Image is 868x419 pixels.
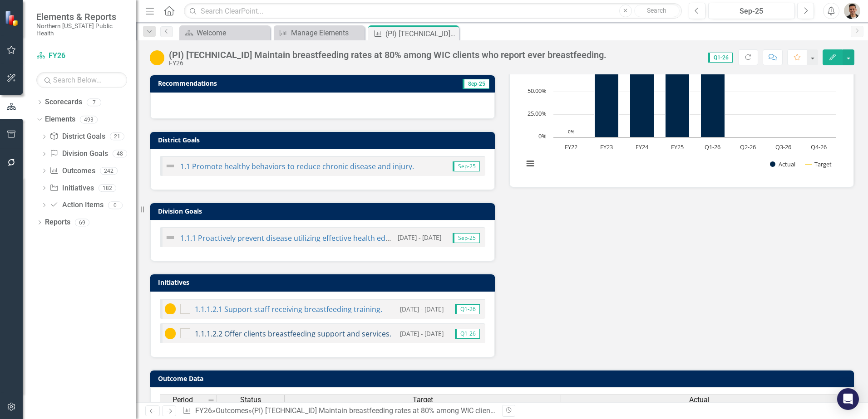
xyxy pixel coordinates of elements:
[169,50,607,60] div: (PI) [TECHNICAL_ID] Maintain breastfeeding rates at 80% among WIC clients who report ever breastf...
[524,157,537,170] button: View chart menu, Chart
[110,133,124,141] div: 21
[400,305,444,313] small: [DATE] - [DATE]
[811,143,827,151] text: Q4-26
[75,219,89,226] div: 69
[158,375,849,382] h3: Outcome Data
[169,60,607,67] div: FY26
[108,201,123,209] div: 0
[708,3,795,19] button: Sep-25
[634,5,680,17] button: Search
[113,150,127,158] div: 48
[276,27,362,39] a: Manage Elements
[568,128,574,135] text: 0%
[150,50,164,65] img: In Progress
[195,304,382,314] a: 1.1.1.2.1 Support staff receiving breastfeeding training.
[647,7,666,14] span: Search
[100,167,118,175] div: 242
[165,161,176,171] img: Not Defined
[36,11,127,22] span: Elements & Reports
[165,328,176,339] img: In Progress
[455,304,480,314] span: Q1-26
[49,132,105,142] a: District Goals
[708,53,733,63] span: Q1-26
[636,143,649,151] text: FY24
[453,233,480,243] span: Sep-25
[770,160,795,168] button: Show Actual
[180,233,628,243] a: 1.1.1 Proactively prevent disease utilizing effective health education efforts including policy, ...
[528,109,547,117] text: 25.00%
[49,149,108,159] a: Division Goals
[453,161,480,171] span: Sep-25
[45,97,82,107] a: Scorecards
[519,42,841,178] svg: Interactive chart
[538,132,547,140] text: 0%
[666,63,690,137] path: FY25, 81. Actual.
[158,208,490,214] h3: Division Goals
[252,406,595,415] div: (PI) [TECHNICAL_ID] Maintain breastfeeding rates at 80% among WIC clients who report ever breastf...
[413,396,433,404] span: Target
[705,143,720,151] text: Q1-26
[195,329,391,339] a: 1.1.1.2.2 Offer clients breastfeeding support and services.
[195,406,212,415] a: FY26
[216,406,248,415] a: Outcomes
[184,3,682,19] input: Search ClearPoint...
[99,184,116,192] div: 182
[158,279,490,286] h3: Initiatives
[87,98,101,106] div: 7
[180,161,414,171] a: 1.1 Promote healthy behaviors to reduce chronic disease and injury.
[600,143,613,151] text: FY23
[165,232,176,243] img: Not Defined
[455,329,480,339] span: Q1-26
[45,217,70,228] a: Reports
[197,27,268,39] div: Welcome
[173,396,193,404] span: Period
[844,3,860,19] img: Mike Escobar
[398,233,441,242] small: [DATE] - [DATE]
[837,388,859,410] div: Open Intercom Messenger
[182,406,495,416] div: » »
[158,136,490,143] h3: District Goals
[595,64,619,137] path: FY23, 80. Actual.
[805,160,832,168] button: Show Target
[775,143,791,151] text: Q3-26
[689,396,710,404] span: Actual
[49,183,94,194] a: Initiatives
[158,80,384,87] h3: Recommendations
[36,72,127,88] input: Search Below...
[528,87,547,95] text: 50.00%
[519,42,844,178] div: Chart. Highcharts interactive chart.
[711,6,792,17] div: Sep-25
[671,143,684,151] text: FY25
[165,303,176,314] img: In Progress
[36,51,127,61] a: FY26
[463,79,489,89] span: Sep-25
[385,28,457,39] div: (PI) [TECHNICAL_ID] Maintain breastfeeding rates at 80% among WIC clients who report ever breastf...
[45,114,75,125] a: Elements
[630,64,654,137] path: FY24, 80. Actual.
[80,116,98,123] div: 493
[565,143,577,151] text: FY22
[701,63,725,137] path: Q1-26, 82. Actual.
[5,10,21,26] img: ClearPoint Strategy
[182,27,268,39] a: Welcome
[240,396,261,404] span: Status
[36,22,127,37] small: Northern [US_STATE] Public Health
[740,143,756,151] text: Q2-26
[207,397,215,404] img: 8DAGhfEEPCf229AAAAAElFTkSuQmCC
[49,200,103,210] a: Action Items
[49,166,95,176] a: Outcomes
[291,27,362,39] div: Manage Elements
[400,329,444,338] small: [DATE] - [DATE]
